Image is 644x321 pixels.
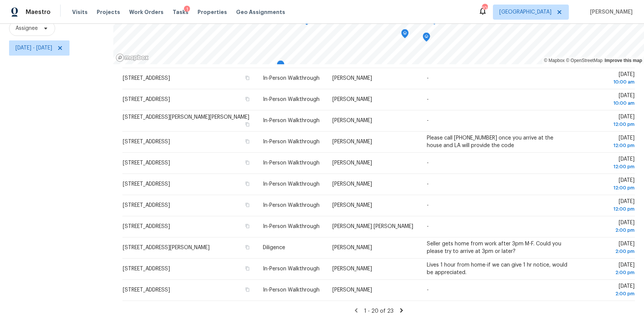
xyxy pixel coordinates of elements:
div: 1 [184,6,190,13]
span: [DATE] [581,220,635,234]
span: Seller gets home from work after 3pm M-F. Could you please try to arrive at 3pm or later? [427,241,561,254]
button: Copy Address [244,265,251,272]
button: Copy Address [244,223,251,230]
span: - [427,76,429,81]
span: [GEOGRAPHIC_DATA] [499,8,551,16]
span: [PERSON_NAME] [332,287,372,293]
span: [PERSON_NAME] [332,245,372,250]
a: Mapbox homepage [116,53,149,62]
span: [PERSON_NAME] [332,266,372,271]
span: [PERSON_NAME] [332,97,372,102]
a: Mapbox [544,58,565,63]
span: [STREET_ADDRESS] [123,76,170,81]
span: In-Person Walkthrough [263,139,320,144]
div: 2:00 pm [581,269,635,276]
div: 12:00 pm [581,121,635,128]
span: Projects [97,8,120,16]
span: Please call [PHONE_NUMBER] once you arrive at the house and LA will provide the code [427,135,553,148]
span: [PERSON_NAME] [332,118,372,123]
span: In-Person Walkthrough [263,118,320,123]
button: Copy Address [244,286,251,293]
div: 102 [482,5,487,12]
span: In-Person Walkthrough [263,224,320,229]
span: [DATE] [581,157,635,171]
button: Copy Address [244,180,251,187]
span: [STREET_ADDRESS][PERSON_NAME] [123,245,210,250]
button: Copy Address [244,138,251,145]
button: Copy Address [244,96,251,102]
span: [PERSON_NAME] [332,160,372,166]
span: - [427,287,429,293]
span: [STREET_ADDRESS] [123,181,170,187]
span: [STREET_ADDRESS] [123,203,170,208]
div: 12:00 pm [581,184,635,192]
span: [DATE] [581,284,635,298]
span: Tasks [173,9,188,15]
span: In-Person Walkthrough [263,203,320,208]
div: Map marker [423,33,430,44]
span: Maestro [26,8,51,16]
div: 10:00 am [581,78,635,86]
span: [DATE] [581,135,635,149]
div: 12:00 pm [581,142,635,149]
span: [PERSON_NAME] [332,203,372,208]
span: 1 - 20 of 23 [364,309,394,314]
a: Improve this map [605,58,642,63]
span: [STREET_ADDRESS] [123,139,170,144]
span: Properties [198,8,227,16]
span: Work Orders [129,8,164,16]
span: [DATE] [581,72,635,86]
div: 12:00 pm [581,205,635,213]
div: Map marker [401,29,409,41]
span: [DATE] [581,93,635,107]
div: 2:00 pm [581,290,635,298]
button: Copy Address [244,121,251,128]
span: [DATE] - [DATE] [15,44,52,52]
span: In-Person Walkthrough [263,287,320,293]
span: [DATE] [581,114,635,128]
span: [STREET_ADDRESS][PERSON_NAME][PERSON_NAME] [123,115,249,120]
span: [STREET_ADDRESS] [123,97,170,102]
button: Copy Address [244,202,251,208]
button: Copy Address [244,244,251,251]
span: [STREET_ADDRESS] [123,287,170,293]
span: [DATE] [581,178,635,192]
span: In-Person Walkthrough [263,266,320,271]
div: 2:00 pm [581,248,635,255]
span: - [427,97,429,102]
span: Geo Assignments [236,8,285,16]
span: [PERSON_NAME] [332,181,372,187]
div: Map marker [277,60,284,72]
button: Copy Address [244,74,251,81]
span: In-Person Walkthrough [263,181,320,187]
span: - [427,224,429,229]
span: - [427,203,429,208]
span: [PERSON_NAME] [PERSON_NAME] [332,224,413,229]
span: [PERSON_NAME] [332,139,372,144]
button: Copy Address [244,159,251,166]
span: In-Person Walkthrough [263,160,320,166]
span: In-Person Walkthrough [263,76,320,81]
div: 2:00 pm [581,226,635,234]
span: [PERSON_NAME] [587,8,633,16]
a: OpenStreetMap [566,58,602,63]
span: Diligence [263,245,285,250]
span: [STREET_ADDRESS] [123,266,170,271]
span: [DATE] [581,199,635,213]
div: 12:00 pm [581,163,635,171]
span: [PERSON_NAME] [332,76,372,81]
span: - [427,118,429,123]
div: 10:00 am [581,99,635,107]
span: [STREET_ADDRESS] [123,224,170,229]
span: Assignee [15,25,38,32]
span: [DATE] [581,262,635,276]
div: Map marker [276,62,284,74]
span: Visits [72,8,88,16]
span: Lives 1 hour from home-if we can give 1 hr notice, would be appreciated. [427,262,567,275]
span: - [427,160,429,166]
span: - [427,181,429,187]
span: [STREET_ADDRESS] [123,160,170,166]
span: In-Person Walkthrough [263,97,320,102]
span: [DATE] [581,241,635,255]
